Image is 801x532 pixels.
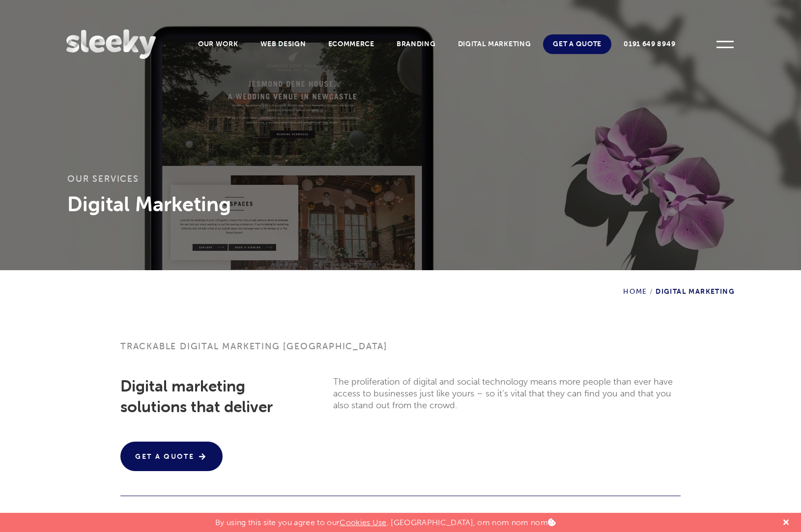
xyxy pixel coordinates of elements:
[318,34,384,54] a: Ecommerce
[251,34,316,54] a: Web Design
[120,376,277,417] h2: Digital marketing solutions that deliver
[623,270,735,296] div: Digital Marketing
[387,34,446,54] a: Branding
[188,34,248,54] a: Our Work
[448,34,541,54] a: Digital Marketing
[543,34,611,54] a: Get A Quote
[623,287,647,296] a: Home
[67,173,734,192] h3: Our services
[614,34,685,54] a: 0191 649 8949
[66,29,156,59] img: Sleeky Web Design Newcastle
[647,287,656,296] span: /
[340,518,387,527] a: Cookies Use
[333,376,681,411] p: The proliferation of digital and social technology means more people than ever have access to bus...
[120,442,223,471] a: Get A Quote
[120,341,681,364] h1: Trackable digital marketing [GEOGRAPHIC_DATA]
[215,513,556,527] p: By using this site you agree to our . [GEOGRAPHIC_DATA], om nom nom nom
[67,192,734,216] h3: Digital Marketing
